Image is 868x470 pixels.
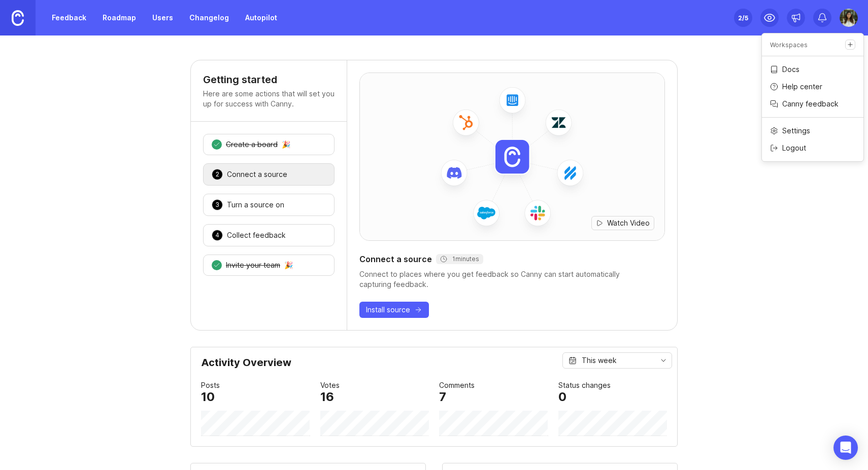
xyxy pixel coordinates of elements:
a: Help center [762,79,863,95]
button: Watch Video [591,216,654,230]
div: Activity Overview [201,357,667,376]
a: Feedback [46,9,92,27]
button: Install source [359,302,429,318]
div: Comments [439,380,475,391]
div: Connect to places where you get feedback so Canny can start automatically capturing feedback. [359,269,665,290]
div: Open Intercom Messenger [833,436,858,460]
div: 1 minutes [440,255,479,263]
div: Status changes [558,380,611,391]
div: 3 [212,199,223,210]
div: Invite your team [226,260,280,270]
div: Posts [201,380,220,391]
div: 7 [439,391,446,403]
div: 🎉 [284,262,293,269]
div: This week [582,355,617,366]
p: Here are some actions that will set you up for success with Canny. [203,89,335,109]
a: Docs [762,61,863,78]
div: Turn a source on [227,200,284,210]
div: Connect a source [359,253,665,265]
a: Roadmap [96,9,142,27]
img: installed-source-hero-8cc2ac6e746a3ed68ab1d0118ebd9805.png [360,65,664,248]
a: Users [146,9,179,27]
button: 2/5 [734,9,752,27]
h4: Getting started [203,73,335,87]
a: Create a new workspace [845,40,855,50]
span: Watch Video [607,218,650,228]
a: Changelog [183,9,235,27]
div: Collect feedback [227,230,286,240]
p: Help center [782,82,822,92]
div: 4 [212,230,223,241]
p: Logout [782,143,806,153]
img: Sarina Zohdi [840,9,858,27]
p: Canny feedback [782,99,839,109]
div: 2 /5 [738,11,748,25]
div: Votes [320,380,340,391]
div: 🎉 [282,141,290,148]
p: Settings [782,126,810,136]
div: 10 [201,391,215,403]
div: 2 [212,169,223,180]
div: Create a board [226,139,278,150]
p: Docs [782,64,799,75]
a: Canny feedback [762,96,863,112]
p: Workspaces [770,41,808,49]
a: Autopilot [239,9,283,27]
a: Settings [762,123,863,139]
div: Connect a source [227,169,287,179]
img: Canny Home [12,10,24,26]
span: Install source [366,305,410,315]
div: 0 [558,391,566,403]
svg: toggle icon [655,356,672,365]
div: 16 [320,391,334,403]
